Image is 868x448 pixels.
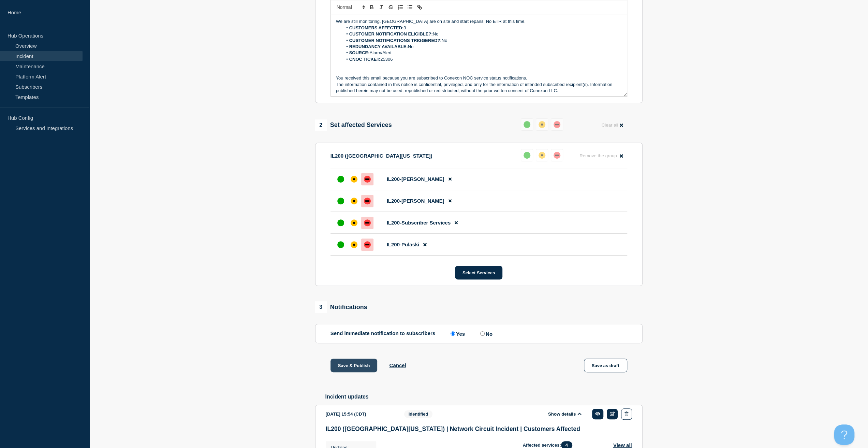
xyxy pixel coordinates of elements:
button: Remove the group [575,149,627,162]
label: No [479,330,492,337]
li: No [342,31,622,37]
div: affected [351,219,357,226]
li: No [342,38,622,44]
span: 3 [315,301,327,313]
div: down [364,176,371,183]
div: Notifications [315,301,367,313]
button: Clear all [597,118,627,132]
div: up [337,219,344,226]
button: Toggle strikethrough text [386,3,396,11]
div: down [364,241,371,248]
button: affected [536,118,548,131]
label: Yes [449,330,465,337]
div: up [337,198,344,204]
li: 3 [342,25,622,31]
div: down [364,219,371,226]
div: affected [539,152,545,159]
span: IL200-Pulaski [387,242,420,247]
button: down [551,149,563,161]
button: Show details [546,411,584,417]
h2: Incident updates [325,394,643,400]
strong: CUSTOMER NOTIFICATIONS TRIGGERED?: [349,38,442,43]
button: down [551,118,563,131]
button: affected [536,149,548,161]
div: affected [539,121,545,128]
p: Send immediate notification to subscribers [330,330,436,337]
li: Alarm/Alert [342,50,622,56]
div: affected [351,241,357,248]
strong: REDUNDANCY AVAILABLE: [349,44,408,49]
strong: SOURCE: [349,50,370,55]
button: Select Services [455,266,502,279]
iframe: Help Scout Beacon - Open [834,424,854,445]
li: 25306 [342,56,622,62]
p: IL200 ([GEOGRAPHIC_DATA][US_STATE]) [330,153,432,159]
span: IL200-[PERSON_NAME] [387,198,444,204]
div: down [364,198,371,204]
button: up [521,149,533,161]
li: No [342,44,622,50]
div: Set affected Services [315,119,392,131]
strong: CNOC TICKET: [349,57,381,62]
input: No [480,331,485,336]
input: Yes [451,331,455,336]
span: Identified [404,410,433,418]
div: up [337,176,344,183]
span: IL200-Subscriber Services [387,220,451,226]
button: Toggle bold text [367,3,377,11]
strong: CUSTOMERS AFFECTED: [349,25,404,30]
button: up [521,118,533,131]
button: Toggle ordered list [396,3,405,11]
div: Message [331,14,627,96]
button: Toggle link [415,3,424,11]
button: Save & Publish [330,359,378,372]
p: You received this email because you are subscribed to Conexon NOC service status notifications. [336,75,622,81]
h3: IL200 ([GEOGRAPHIC_DATA][US_STATE]) | Network Circuit Incident | Customers Affected [326,425,632,433]
div: down [554,152,560,159]
div: affected [351,198,357,204]
span: 2 [315,119,327,131]
button: Toggle italic text [377,3,386,11]
p: We are still monitoring. [GEOGRAPHIC_DATA] are on site and start repairs. No ETR at this time. [336,18,622,25]
div: up [337,241,344,248]
div: down [554,121,560,128]
span: Remove the group [579,153,617,158]
span: IL200-[PERSON_NAME] [387,176,444,182]
span: Font size [334,3,367,11]
strong: CUSTOMER NOTIFICATION ELIGIBLE?: [349,31,433,37]
div: Send immediate notification to subscribers [330,330,627,337]
button: Save as draft [584,359,627,372]
div: [DATE] 15:54 (CDT) [326,408,394,420]
div: affected [351,176,357,183]
div: up [524,121,530,128]
div: up [524,152,530,159]
button: Toggle bulleted list [405,3,415,11]
p: The information contained in this notice is confidential, privileged, and only for the informatio... [336,82,622,94]
button: Cancel [389,362,406,368]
